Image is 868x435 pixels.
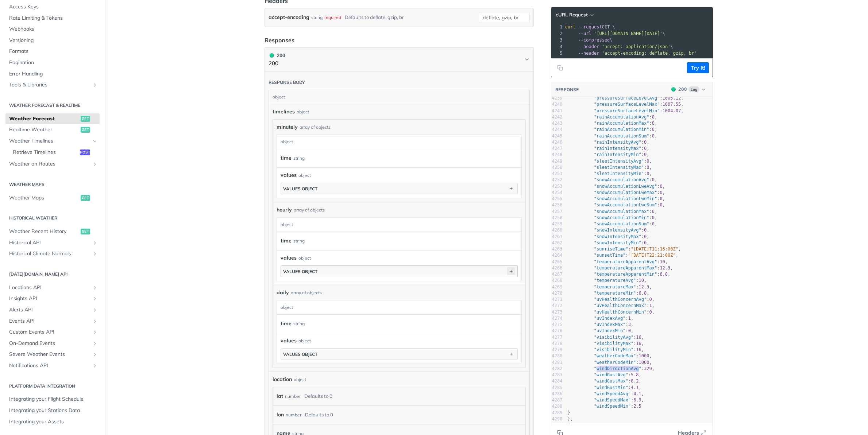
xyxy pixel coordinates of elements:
[628,316,631,321] span: 1
[644,152,647,157] span: 0
[594,133,649,139] span: "rainAccumulationSum"
[602,44,671,49] span: 'accept: application/json'
[568,202,665,207] span: : ,
[551,227,563,233] div: 4260
[5,24,100,35] a: Webhooks
[644,234,647,239] span: 0
[594,196,657,201] span: "snowAccumulationLweMin"
[594,291,636,296] span: "temperatureMin"
[551,190,563,196] div: 4254
[9,306,90,314] span: Alerts API
[602,51,697,56] span: 'accept-encoding: deflate, gzip, br'
[5,248,100,259] a: Historical Climate NormalsShow subpages for Historical Climate Normals
[594,177,649,182] span: "snowAccumulationAvg"
[92,307,98,313] button: Show subpages for Alerts API
[300,124,331,131] div: array of objects
[5,79,100,90] a: Tools & LibrariesShow subpages for Tools & Libraries
[594,246,628,252] span: "sunriseTime"
[551,234,563,240] div: 4261
[551,322,563,328] div: 4275
[565,31,666,36] span: \
[5,35,100,46] a: Versioning
[5,113,100,124] a: Weather Forecastget
[281,183,517,194] button: values object
[663,108,681,113] span: 1004.07
[568,272,671,277] span: : ,
[283,352,317,357] div: values object
[265,36,294,44] div: Responses
[5,124,100,135] a: Realtime Weatherget
[553,11,596,19] button: cURL Request
[652,221,655,226] span: 0
[568,152,649,157] span: : ,
[568,209,657,214] span: : ,
[291,290,322,296] div: array of objects
[5,102,100,109] h2: Weather Forecast & realtime
[13,149,78,156] span: Retrieve Timelines
[551,101,563,108] div: 4240
[9,126,79,133] span: Realtime Weather
[652,114,655,120] span: 0
[9,284,90,291] span: Locations API
[556,12,588,18] span: cURL Request
[283,269,317,274] div: values object
[551,265,563,271] div: 4266
[594,184,657,189] span: "snowAccumulationLweAvg"
[568,322,634,327] span: : ,
[628,322,631,327] span: 3
[644,240,647,245] span: 0
[277,123,298,131] span: minutely
[660,272,668,277] span: 6.8
[568,140,649,145] span: : ,
[551,139,563,145] div: 4246
[594,108,660,113] span: "pressureSurfaceLevelMin"
[283,186,317,191] div: values object
[9,26,98,33] span: Webhooks
[568,303,655,308] span: : ,
[568,265,673,271] span: : ,
[594,121,649,126] span: "rainAccumulationMax"
[568,221,657,226] span: : ,
[551,202,563,208] div: 4256
[594,234,641,239] span: "snowIntensityMax"
[628,253,676,258] span: "[DATE]T22:21:00Z"
[551,309,563,315] div: 4273
[269,12,309,23] label: accept-encoding
[568,234,649,239] span: : ,
[578,51,599,56] span: --header
[281,254,297,262] span: values
[578,24,602,30] span: --request
[5,193,100,203] a: Weather Mapsget
[81,127,90,133] span: get
[668,86,709,93] button: 200200Log
[660,265,670,271] span: 12.3
[568,190,665,195] span: : ,
[551,259,563,265] div: 4265
[9,318,90,325] span: Events API
[269,51,530,68] button: 200 200200
[551,196,563,202] div: 4255
[594,215,649,220] span: "snowAccumulationMin"
[678,86,687,92] span: 200
[568,297,655,302] span: : ,
[5,271,100,277] h2: [DATE][DOMAIN_NAME] API
[594,140,641,145] span: "rainIntensityAvg"
[594,146,641,151] span: "rainIntensityMax"
[663,102,681,107] span: 1007.55
[568,215,657,220] span: : ,
[5,360,100,371] a: Notifications APIShow subpages for Notifications API
[311,12,323,23] div: string
[594,190,657,195] span: "snowAccumulationLweMax"
[644,140,647,145] span: 0
[269,51,285,59] div: 200
[551,50,564,57] div: 5
[9,362,90,369] span: Notifications API
[555,86,579,93] button: RESPONSE
[5,69,100,79] a: Error Handling
[594,171,644,176] span: "sleetIntensityMin"
[555,62,565,73] button: Copy to clipboard
[9,81,90,89] span: Tools & Libraries
[551,95,563,101] div: 4239
[5,215,100,221] h2: Historical Weather
[594,272,657,277] span: "temperatureApparentMin"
